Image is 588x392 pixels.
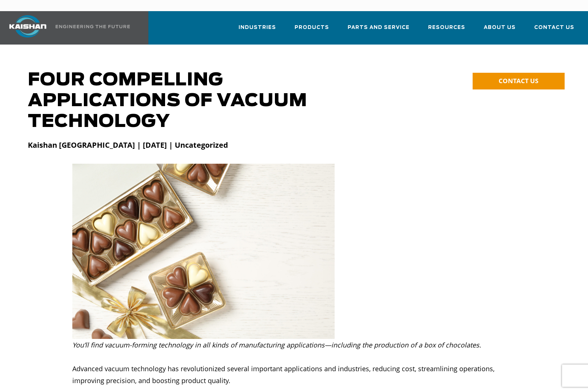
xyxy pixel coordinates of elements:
p: Advanced vacuum technology has revolutionized several important applications and industries, redu... [72,363,515,386]
a: CONTACT US [473,73,565,89]
a: About Us [484,18,516,43]
span: Industries [239,23,276,32]
a: Products [295,18,329,43]
h1: Four Compelling Applications of Vacuum Technology [28,70,365,132]
a: Contact Us [534,18,574,43]
span: About Us [484,23,516,32]
a: Industries [239,18,276,43]
img: Engineering the future [56,25,130,28]
a: Parts and Service [348,18,410,43]
span: Products [295,23,329,32]
em: You’ll find vacuum-forming technology in all kinds of manufacturing applications—including the pr... [72,340,481,349]
strong: Kaishan [GEOGRAPHIC_DATA] | [DATE] | Uncategorized [28,140,228,150]
span: Contact Us [534,23,574,32]
img: Four Compelling Applications of Vacuum Technology [72,164,335,339]
span: Resources [428,23,465,32]
span: CONTACT US [499,76,538,85]
span: Parts and Service [348,23,410,32]
a: Resources [428,18,465,43]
